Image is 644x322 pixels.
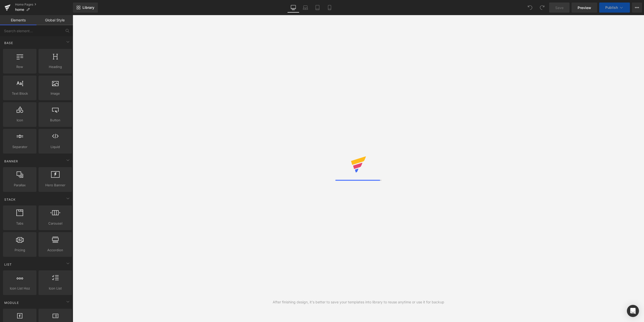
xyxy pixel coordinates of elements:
[4,300,19,305] span: Module
[5,286,35,291] span: Icon List Hoz
[605,6,618,10] span: Publish
[299,3,311,13] a: Laptop
[40,221,70,226] span: Carousel
[572,3,597,13] a: Preview
[5,91,35,96] span: Text Block
[555,5,563,10] span: Save
[15,8,24,12] span: home
[578,5,591,10] span: Preview
[40,183,70,188] span: Hero Banner
[287,3,299,13] a: Desktop
[83,5,94,10] span: Library
[4,41,14,45] span: Base
[4,197,16,202] span: Stack
[5,183,35,188] span: Parallax
[627,305,639,317] div: Open Intercom Messenger
[40,247,70,253] span: Accordion
[15,3,73,7] a: Home Pages
[311,3,324,13] a: Tablet
[4,262,12,267] span: List
[40,286,70,291] span: Icon List
[5,247,35,253] span: Pricing
[40,91,70,96] span: Image
[36,15,73,25] a: Global Style
[632,3,642,13] button: More
[273,299,444,305] div: After finishing design, it's better to save your templates into library to reuse anytime or use i...
[40,144,70,150] span: Liquid
[599,3,630,13] button: Publish
[73,3,98,13] a: New Library
[40,118,70,123] span: Button
[4,159,19,164] span: Banner
[324,3,336,13] a: Mobile
[5,144,35,150] span: Separator
[5,221,35,226] span: Tabs
[5,64,35,69] span: Row
[5,118,35,123] span: Icon
[40,64,70,69] span: Heading
[525,3,535,13] button: Undo
[537,3,547,13] button: Redo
